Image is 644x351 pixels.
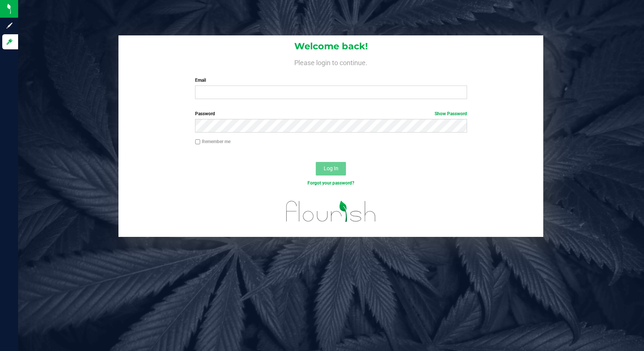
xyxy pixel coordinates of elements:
label: Email [195,77,467,84]
img: flourish_logo.svg [278,194,384,229]
button: Log In [316,162,346,175]
a: Show Password [435,111,467,116]
input: Remember me [195,139,200,145]
h1: Welcome back! [118,41,543,51]
inline-svg: Sign up [6,22,13,29]
a: Forgot your password? [307,180,354,186]
h4: Please login to continue. [118,57,543,66]
span: Log In [324,165,338,171]
span: Password [195,111,215,116]
label: Remember me [195,138,231,145]
inline-svg: Log in [6,38,13,46]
